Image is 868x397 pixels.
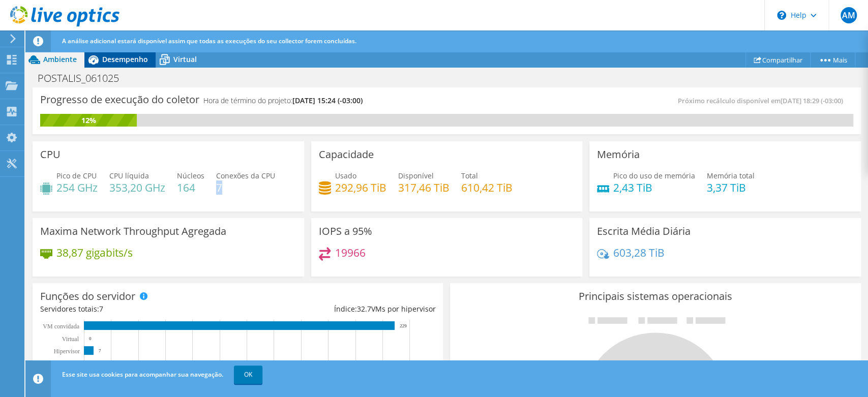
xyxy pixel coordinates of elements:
h3: Memória [597,149,640,160]
span: Total [461,171,478,180]
h3: Funções do servidor [40,291,135,302]
span: Esse site usa cookies para acompanhar sua navegação. [62,370,223,379]
text: 7 [99,348,101,353]
h4: 254 GHz [56,182,98,193]
span: Conexões da CPU [216,171,275,180]
span: Disponível [398,171,434,180]
span: CPU líquida [109,171,149,180]
text: 229 [400,323,407,328]
h4: 610,42 TiB [461,182,513,193]
span: [DATE] 18:29 (-03:00) [781,96,843,105]
span: AM [841,7,857,23]
h3: Capacidade [319,149,374,160]
h3: CPU [40,149,61,160]
text: VM convidada [43,323,79,330]
a: OK [234,365,262,384]
text: Hipervisor [54,348,80,355]
span: Usado [335,171,356,180]
div: Índice: VMs por hipervisor [238,303,436,315]
h4: 7 [216,182,275,193]
span: A análise adicional estará disponível assim que todas as execuções do seu collector forem concluí... [62,37,356,45]
span: Virtual [173,54,197,64]
h4: 2,43 TiB [613,182,695,193]
h4: 3,37 TiB [707,182,755,193]
svg: \n [777,11,786,20]
div: Servidores totais: [40,303,238,315]
h4: 353,20 GHz [109,182,165,193]
h4: 317,46 TiB [398,182,450,193]
h4: 38,87 gigabits/s [56,247,133,258]
span: Memória total [707,171,755,180]
span: Desempenho [102,54,148,64]
h3: Maxima Network Throughput Agregada [40,226,226,237]
h3: IOPS a 95% [319,226,372,237]
span: [DATE] 15:24 (-03:00) [292,96,363,105]
div: 12% [40,115,137,126]
span: Pico do uso de memória [613,171,695,180]
h3: Escrita Média Diária [597,226,691,237]
text: 0 [89,336,92,341]
a: Compartilhar [745,52,811,68]
span: Próximo recálculo disponível em [678,96,848,105]
h4: 292,96 TiB [335,182,386,193]
span: Núcleos [177,171,204,180]
h4: 19966 [335,247,366,258]
span: 7 [99,304,103,314]
h1: POSTALIS_061025 [33,73,135,84]
a: Mais [810,52,855,68]
text: Virtual [62,335,79,343]
span: 32.7 [356,304,371,314]
span: Ambiente [43,54,77,64]
span: Pico de CPU [56,171,97,180]
h4: 164 [177,182,204,193]
h4: 603,28 TiB [613,247,665,258]
h3: Principais sistemas operacionais [458,291,853,302]
h4: Hora de término do projeto: [203,95,363,106]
